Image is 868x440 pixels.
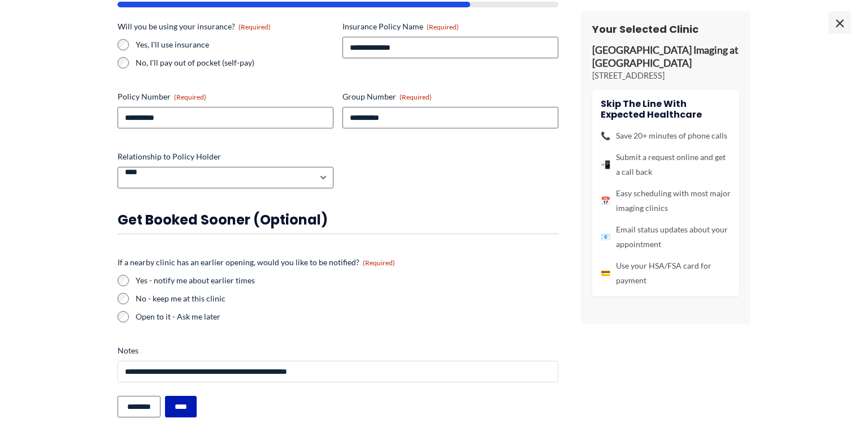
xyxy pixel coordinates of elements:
h4: Skip the line with Expected Healthcare [601,98,731,120]
label: Policy Number [118,91,333,102]
legend: If a nearby clinic has an earlier opening, would you like to be notified? [118,257,395,268]
span: 📞 [601,128,610,143]
label: Notes [118,345,558,356]
li: Submit a request online and get a call back [601,150,731,179]
label: Yes, I'll use insurance [136,39,333,50]
label: Group Number [342,91,558,102]
span: 💳 [601,266,610,281]
label: Yes - notify me about earlier times [136,275,558,286]
span: 📅 [601,193,610,208]
h3: Your Selected Clinic [592,23,739,36]
span: (Required) [174,93,206,101]
p: [GEOGRAPHIC_DATA] Imaging at [GEOGRAPHIC_DATA] [592,44,739,70]
li: Email status updates about your appointment [601,222,731,252]
span: 📲 [601,157,610,172]
span: (Required) [363,258,395,267]
label: Open to it - Ask me later [136,311,558,322]
label: No, I'll pay out of pocket (self-pay) [136,57,333,68]
li: Easy scheduling with most major imaging clinics [601,186,731,215]
label: No - keep me at this clinic [136,293,558,304]
legend: Will you be using your insurance? [118,21,271,32]
p: [STREET_ADDRESS] [592,70,739,81]
li: Use your HSA/FSA card for payment [601,258,731,288]
li: Save 20+ minutes of phone calls [601,128,731,143]
span: × [828,11,851,34]
label: Insurance Policy Name [342,21,558,32]
span: 📧 [601,230,610,244]
span: (Required) [427,23,459,31]
h3: Get booked sooner (optional) [118,211,558,228]
span: (Required) [238,23,271,31]
label: Relationship to Policy Holder [118,151,333,162]
span: (Required) [400,93,432,101]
